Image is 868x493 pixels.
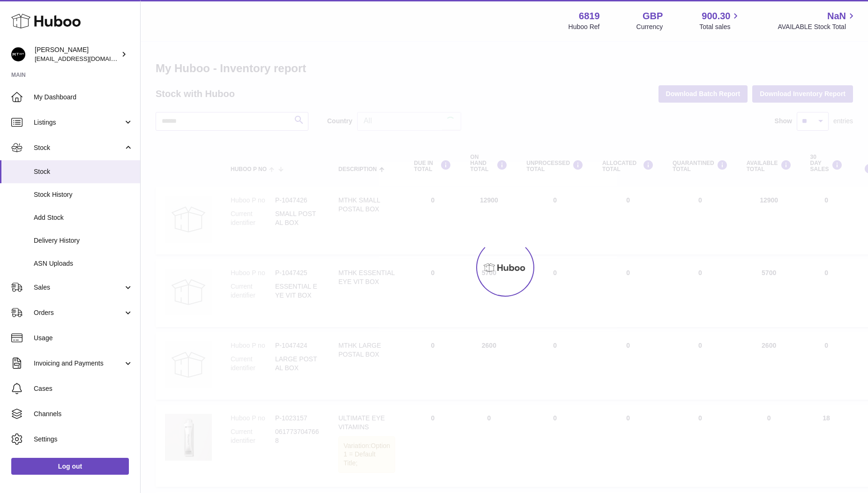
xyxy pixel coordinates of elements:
[11,458,129,475] a: Log out
[34,259,133,268] span: ASN Uploads
[827,10,846,22] span: NaN
[34,213,133,222] span: Add Stock
[34,167,133,176] span: Stock
[778,10,857,31] a: NaN AVAILABLE Stock Total
[702,10,730,22] span: 900.30
[34,308,123,317] span: Orders
[34,190,133,199] span: Stock History
[34,384,133,393] span: Cases
[699,10,741,31] a: 900.30 Total sales
[34,143,123,152] span: Stock
[35,45,119,63] div: [PERSON_NAME]
[643,10,663,22] strong: GBP
[34,283,123,292] span: Sales
[34,359,123,368] span: Invoicing and Payments
[35,55,138,62] span: [EMAIL_ADDRESS][DOMAIN_NAME]
[579,10,600,22] strong: 6819
[34,118,123,127] span: Listings
[34,410,133,418] span: Channels
[699,22,741,31] span: Total sales
[34,435,133,444] span: Settings
[34,334,133,343] span: Usage
[569,22,600,31] div: Huboo Ref
[778,22,857,31] span: AVAILABLE Stock Total
[11,47,25,61] img: amar@mthk.com
[636,22,663,31] div: Currency
[34,236,133,245] span: Delivery History
[34,93,133,102] span: My Dashboard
